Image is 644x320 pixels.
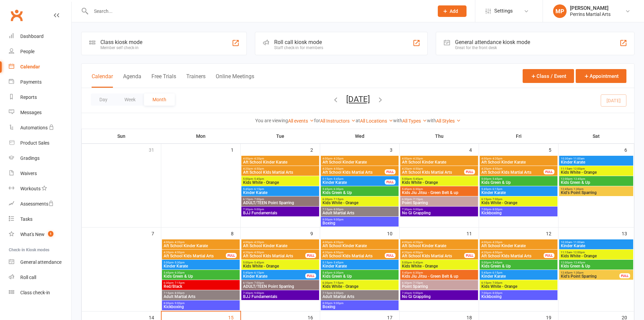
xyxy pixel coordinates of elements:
span: Kids White - Orange [560,170,632,174]
span: No Gi Grappling [402,295,477,299]
span: BJJ Fundamentals [243,211,318,215]
span: - 8:00pm [491,208,502,211]
span: - 5:45pm [412,177,423,180]
div: People [20,49,34,54]
span: Aft School Kinder Karate [402,244,477,248]
span: Kids White - Orange [322,201,397,205]
div: Class check-in [20,290,50,295]
span: - 5:30pm [173,261,185,264]
span: - 5:45pm [253,177,264,180]
div: Roll call [20,275,36,280]
span: - 7:00pm [491,198,502,201]
span: KIds Green & Up [560,264,632,268]
div: Roll call kiosk mode [274,39,323,45]
span: 4:20pm [243,167,318,170]
div: 5 [549,144,558,155]
div: Payments [20,79,42,85]
span: 4:00pm [163,241,238,244]
span: 6:15pm [481,281,556,284]
span: 5:00pm [243,177,318,180]
span: 10:30am [560,241,632,244]
a: All Locations [360,118,393,124]
span: 5:45pm [243,271,306,274]
span: - 9:00pm [412,292,423,295]
div: FULL [464,253,475,258]
span: - 4:20pm [332,241,343,244]
span: Adult Martial Arts [322,295,397,299]
div: Gradings [20,155,40,161]
span: Kids Green & Up [560,180,632,185]
span: 7:30pm [243,292,318,295]
a: All Types [402,118,427,124]
th: Thu [400,129,479,143]
span: - 4:50pm [412,251,423,254]
span: - 6:30pm [332,188,343,191]
a: What's New1 [9,227,71,242]
span: 12:00pm [560,261,632,264]
div: FULL [385,179,396,185]
span: - 7:15pm [412,281,423,284]
div: 6 [624,144,634,155]
span: Kids Green & Up [481,264,556,268]
span: Kinder Karate [322,180,385,185]
button: Free Trials [151,73,176,88]
div: FULL [305,273,316,278]
span: 6:15pm [481,198,556,201]
span: - 6:15pm [491,271,502,274]
span: 5:15pm [322,177,385,180]
span: 7:30pm [243,208,318,211]
span: - 5:45pm [412,261,423,264]
span: - 12:00pm [572,167,585,170]
span: - 9:00pm [253,292,264,295]
span: 12:45pm [560,271,620,274]
span: 5:45pm [402,188,477,191]
span: - 7:00pm [253,198,264,201]
span: 5:45pm [322,271,397,274]
div: FULL [385,169,396,174]
div: General attendance [20,259,62,265]
span: Kids Green & Up [322,274,397,278]
a: Waivers [9,166,71,181]
span: BJJ Fundamentals [243,295,318,299]
span: Kinder Karate [163,264,238,268]
div: Perrins Martial Arts [570,11,611,17]
a: All Styles [436,118,461,124]
span: Kids White - Orange [481,201,556,205]
span: - 6:30pm [412,188,423,191]
th: Fri [479,129,558,143]
span: Boxing [322,305,397,309]
span: - 9:00pm [173,302,185,305]
a: Dashboard [9,29,71,44]
a: Reports [9,90,71,105]
span: - 6:15pm [253,271,264,274]
a: Product Sales [9,135,71,151]
span: ADULT/TEEN Point Sparring [243,201,318,205]
span: 4:00pm [481,157,556,160]
span: - 12:45pm [572,177,585,180]
th: Sat [558,129,634,143]
span: Settings [494,3,513,19]
span: Adult Martial Arts [163,295,238,299]
span: Aft School KIds Martial Arts [402,254,464,258]
span: 5:45pm [402,271,477,274]
div: 11 [467,228,479,239]
div: Class kiosk mode [100,39,142,45]
span: 4:00pm [243,157,318,160]
span: - 12:45pm [572,261,585,264]
div: 3 [390,144,399,155]
span: 7:00pm [481,292,556,295]
span: - 6:30pm [332,271,343,274]
div: [PERSON_NAME] [570,5,611,11]
span: - 4:50pm [253,167,264,170]
a: Class kiosk mode [9,285,71,300]
span: Aft School Kinder Karate [402,160,477,164]
span: 5:00pm [481,261,556,264]
span: 4:00pm [481,241,556,244]
span: 6:30pm [322,281,397,284]
span: Point Sparring [402,284,477,289]
div: FULL [544,253,554,258]
span: No Gi Grappling [402,211,477,215]
div: General attendance kiosk mode [455,39,530,45]
div: 12 [546,228,558,239]
strong: for [314,118,320,123]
